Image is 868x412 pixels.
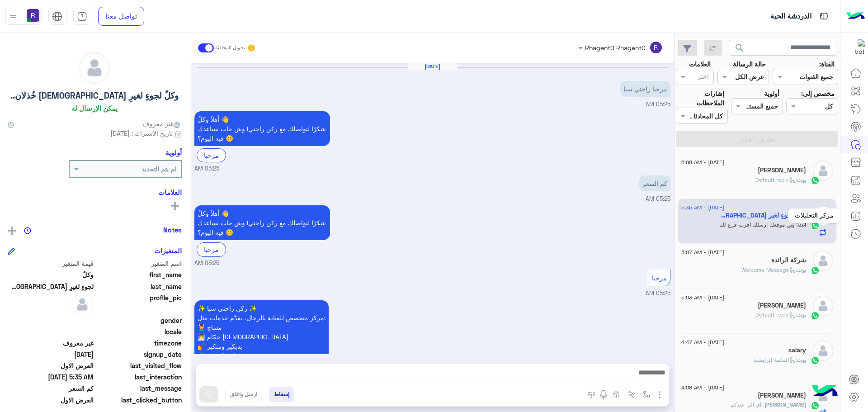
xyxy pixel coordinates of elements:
button: إسقاط [269,387,294,402]
span: last_name [95,282,182,291]
img: defaultAdmin.png [813,161,833,181]
span: غير معروف [8,338,94,348]
h5: سامي [758,392,806,399]
span: signup_date [95,350,182,359]
span: تاريخ الأشتراك : [DATE] [110,128,173,138]
img: tab [818,10,830,22]
img: WhatsApp [811,176,820,185]
h6: العلامات [8,188,182,196]
span: : Default reply [755,311,797,318]
img: 322853014244696 [849,39,865,56]
h5: شركة الرائدة [771,256,806,264]
img: tab [77,11,87,22]
button: تطبيق الفلاتر [676,131,838,147]
img: make a call [588,391,595,398]
p: 6/9/2025, 5:25 AM [194,205,330,240]
h5: وكلٌ لجوءٍ لغيرِ الله خُذلان.. [718,212,806,219]
img: userImage [27,9,39,22]
span: مرحبا [652,274,667,282]
span: قيمة المتغير [8,259,94,268]
h6: المتغيرات [154,246,182,255]
span: اي الي عندكم [731,401,764,408]
small: تحويل المحادثة [215,44,245,52]
span: [DATE] - 4:47 AM [681,338,724,346]
img: notes [24,227,31,234]
span: timezone [95,338,182,348]
span: اسم المتغير [95,259,182,268]
span: [DATE] - 5:07 AM [681,248,724,256]
p: الدردشة الحية [770,10,811,23]
a: تواصل معنا [98,7,144,26]
img: defaultAdmin.png [813,341,833,361]
span: profile_pic [95,293,182,314]
img: WhatsApp [811,311,820,320]
button: search [729,40,751,59]
span: 05:25 AM [646,290,670,297]
div: مرحبا [197,148,226,162]
span: العرض الاول [8,361,94,370]
span: : Default reply [755,176,797,183]
img: WhatsApp [811,356,820,365]
p: 6/9/2025, 5:25 AM [194,300,329,373]
label: إشارات الملاحظات [676,89,724,108]
label: العلامات [689,59,711,69]
span: لجوءٍ لغيرِ الله خُذلان.. [8,282,94,291]
div: مركز التحليلات [788,208,840,223]
span: null [8,316,94,325]
img: WhatsApp [811,266,820,275]
span: : القائمة الرئيسية [753,356,797,363]
span: بوت [797,176,806,183]
button: create order [609,387,624,402]
span: gender [95,316,182,325]
span: غير معروف [143,119,182,128]
span: 2025-09-06T02:25:25.889Z [8,350,94,359]
img: Logo [847,7,865,26]
img: defaultAdmin.png [71,293,94,316]
span: وين موقعك ارسلك اقرب فرع لك [720,221,798,228]
p: 6/9/2025, 5:25 AM [620,81,670,97]
span: null [8,327,94,336]
img: send voice note [598,389,609,400]
h5: salary [788,346,806,354]
img: add [8,227,16,235]
span: 05:25 AM [194,259,219,268]
span: [DATE] - 6:08 AM [681,158,724,166]
span: بوت [797,356,806,363]
img: profile [7,11,19,22]
h6: [DATE] [408,63,458,70]
span: 05:25 AM [646,195,670,202]
img: tab [52,11,62,22]
button: select flow [639,387,654,402]
span: [DATE] - 5:35 AM [681,204,724,212]
label: أولوية [764,89,779,98]
p: 6/9/2025, 5:25 AM [194,111,330,146]
img: hulul-logo.png [809,376,841,407]
img: defaultAdmin.png [813,251,833,271]
button: ارسل واغلق [225,387,262,402]
div: مرحبا [197,242,226,256]
img: defaultAdmin.png [813,296,833,316]
span: locale [95,327,182,336]
span: last_interaction [95,372,182,382]
span: بوت [797,266,806,273]
img: defaultAdmin.png [79,52,110,83]
div: اختر [698,71,710,83]
span: first_name [95,270,182,279]
label: حالة الرسالة [733,59,766,69]
a: tab [73,7,91,26]
h5: ابو نوره [758,166,806,174]
h6: يمكن الإرسال له [71,104,118,112]
span: العرض الاول [8,395,94,405]
img: WhatsApp [811,401,820,410]
p: 6/9/2025, 5:25 AM [639,175,670,191]
span: last_clicked_button [95,395,182,405]
span: search [734,43,745,53]
h5: وكلٌ لجوءٍ لغيرِ [DEMOGRAPHIC_DATA] خُذلان.. [10,90,179,101]
label: مخصص إلى: [801,89,835,98]
span: [DATE] - 5:03 AM [681,294,724,302]
span: : Welcome Message [741,266,797,273]
span: 2025-09-06T02:35:39.719Z [8,372,94,382]
img: select flow [643,391,650,398]
span: 05:25 AM [646,101,670,108]
label: القناة: [819,59,835,69]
